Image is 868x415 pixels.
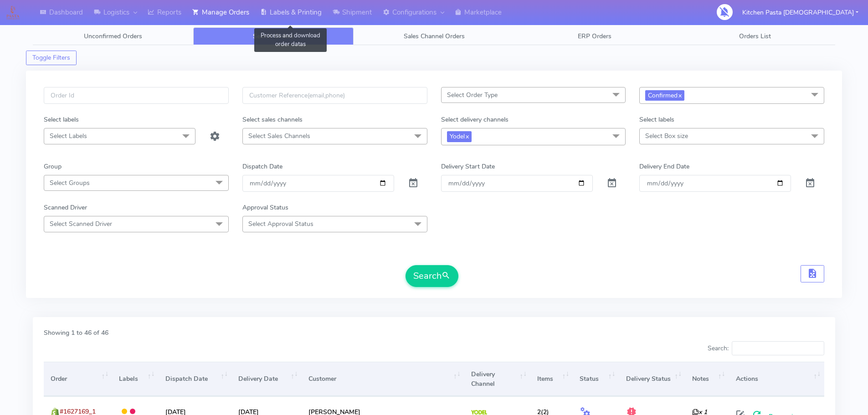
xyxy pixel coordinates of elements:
th: Dispatch Date: activate to sort column ascending [159,362,232,396]
span: Select Order Type [447,91,498,99]
label: Select labels [639,115,674,124]
label: Delivery Start Date [441,162,495,171]
label: Select labels [44,115,79,124]
a: x [678,90,682,100]
th: Delivery Channel: activate to sort column ascending [464,362,530,396]
button: Toggle Filters [26,51,77,65]
th: Delivery Date: activate to sort column ascending [231,362,302,396]
img: Yodel [471,410,487,415]
label: Select delivery channels [441,115,508,124]
th: Notes: activate to sort column ascending [685,362,729,396]
label: Group [44,162,62,171]
th: Items: activate to sort column ascending [530,362,573,396]
input: Customer Reference(email,phone) [242,87,427,104]
span: Unconfirmed Orders [84,32,142,41]
span: Select Approval Status [248,220,313,228]
label: Delivery End Date [639,162,689,171]
input: Order Id [44,87,229,104]
span: ERP Orders [578,32,611,41]
button: Kitchen Pasta [DEMOGRAPHIC_DATA] [735,3,865,22]
label: Scanned Driver [44,203,87,212]
th: Labels: activate to sort column ascending [112,362,158,396]
span: Select Box size [645,132,688,140]
span: Select Groups [50,179,90,187]
th: Customer: activate to sort column ascending [302,362,464,396]
label: Showing 1 to 46 of 46 [44,328,108,338]
span: Select Sales Channels [248,132,310,140]
th: Delivery Status: activate to sort column ascending [619,362,685,396]
label: Approval Status [242,203,288,212]
span: Search Orders [253,32,294,41]
input: Search: [732,341,824,356]
th: Status: activate to sort column ascending [573,362,619,396]
span: Sales Channel Orders [404,32,465,41]
span: Orders List [739,32,771,41]
span: Select Scanned Driver [50,220,112,228]
label: Select sales channels [242,115,303,124]
th: Order: activate to sort column ascending [44,362,112,396]
a: x [465,131,469,141]
label: Search: [708,341,824,356]
label: Dispatch Date [242,162,282,171]
span: Select Labels [50,132,87,140]
span: Confirmed [645,90,684,101]
th: Actions: activate to sort column ascending [729,362,824,396]
span: Yodel [447,131,472,142]
ul: Tabs [33,27,835,45]
button: Search [406,265,458,287]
